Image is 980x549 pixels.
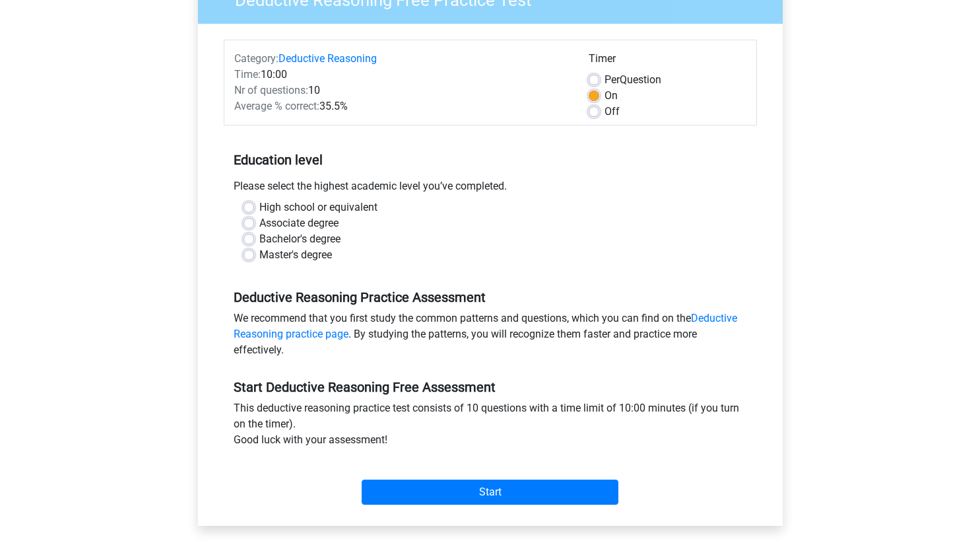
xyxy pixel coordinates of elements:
[589,51,746,72] div: Timer
[362,480,618,505] input: Start
[604,72,661,88] label: Question
[259,200,377,215] label: High school or equivalent
[224,178,757,200] div: Please select the highest academic level you’ve completed.
[234,147,747,173] h5: Education level
[259,231,341,247] label: Bachelor's degree
[224,98,579,114] div: 35.5%
[234,289,747,305] h5: Deductive Reasoning Practice Assessment
[604,104,620,120] label: Off
[224,400,757,453] div: This deductive reasoning practice test consists of 10 questions with a time limit of 10:00 minute...
[278,52,377,65] a: Deductive Reasoning
[234,379,747,395] h5: Start Deductive Reasoning Free Assessment
[234,100,319,112] span: Average % correct:
[259,215,339,231] label: Associate degree
[259,247,332,263] label: Master's degree
[234,52,278,65] span: Category:
[224,83,579,98] div: 10
[234,84,308,96] span: Nr of questions:
[604,73,620,86] span: Per
[604,88,618,104] label: On
[224,67,579,83] div: 10:00
[224,311,757,363] div: We recommend that you first study the common patterns and questions, which you can find on the . ...
[234,68,261,81] span: Time:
